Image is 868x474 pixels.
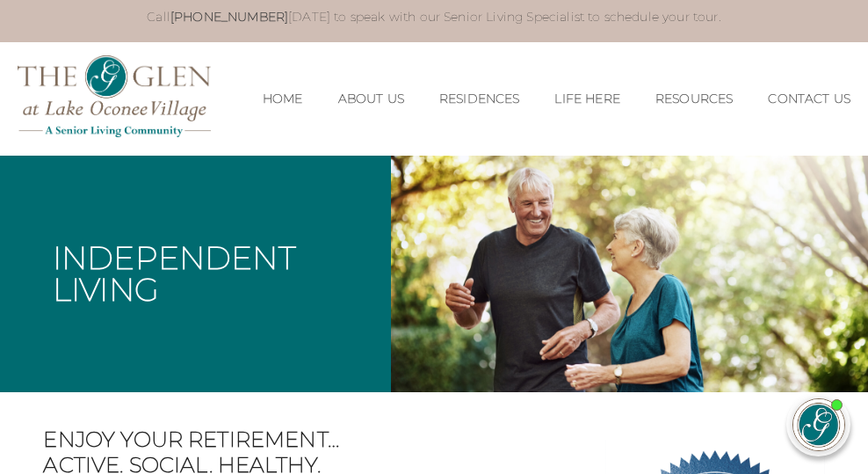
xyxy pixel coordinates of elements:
[338,91,404,106] a: About Us
[439,91,520,106] a: Residences
[43,427,578,453] span: Enjoy your retirement…
[793,399,844,450] img: avatar
[18,55,211,137] img: The Glen Lake Oconee Home
[53,242,373,305] h1: Independent Living
[61,9,807,25] p: Call [DATE] to speak with our Senior Living Specialist to schedule your tour.
[655,91,733,106] a: Resources
[554,91,619,106] a: Life Here
[768,91,850,106] a: Contact Us
[263,91,303,106] a: Home
[170,9,288,25] a: [PHONE_NUMBER]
